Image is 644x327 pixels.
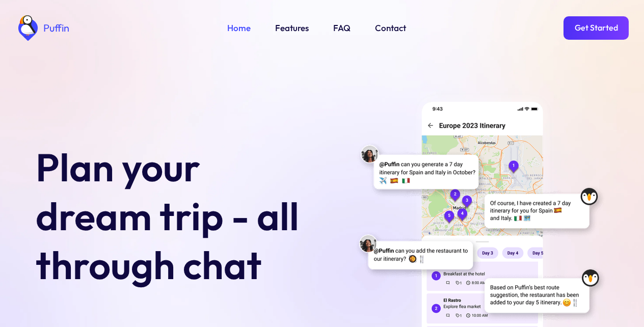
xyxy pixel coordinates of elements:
a: Home [227,21,251,35]
a: Contact [375,21,406,35]
div: Puffin [41,23,69,33]
a: Features [275,21,309,35]
a: home [15,15,69,41]
a: FAQ [333,21,351,35]
a: Get Started [563,16,629,40]
h1: Plan your dream trip - all through chat [36,143,316,289]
